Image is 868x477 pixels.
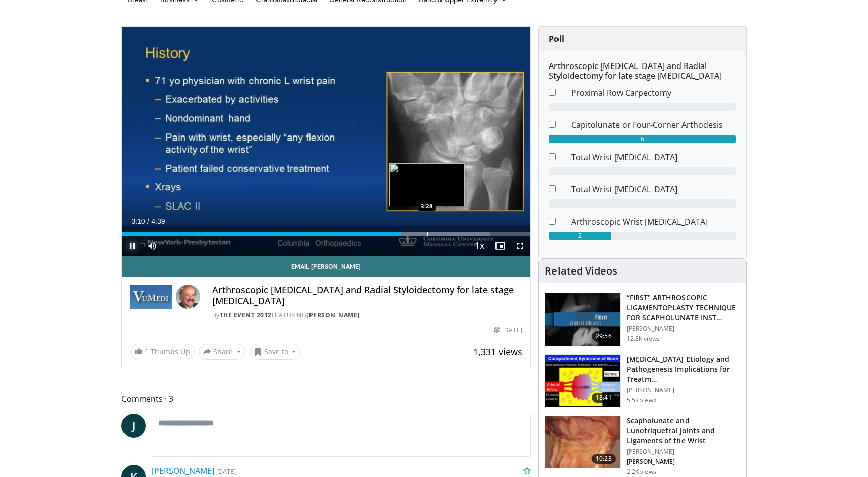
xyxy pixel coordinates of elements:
div: [DATE] [494,326,522,335]
img: The Event 2012 [130,285,172,309]
video-js: Video Player [122,27,530,256]
span: 1,331 views [473,346,522,358]
a: [PERSON_NAME] [152,465,214,476]
small: [DATE] [216,467,236,476]
img: cb3a014f-04b1-48f8-9798-01390187ffc6.150x105_q85_crop-smart_upscale.jpg [545,416,620,468]
button: Pause [122,236,142,256]
span: 3:10 [131,217,145,225]
a: The Event 2012 [220,311,272,319]
p: [PERSON_NAME] [627,458,740,466]
a: 29:56 “FIRST" ARTHROSCOPIC LIGAMENTOPLASTY TECHNIQUE FOR SCAPHOLUNATE INST… [PERSON_NAME] 12.8K v... [545,293,740,346]
dd: Capitolunate or Four-Corner Arthodesis [564,119,743,131]
p: [PERSON_NAME] [627,448,740,456]
h6: Arthroscopic [MEDICAL_DATA] and Radial Styloidectomy for late stage [MEDICAL_DATA] [549,61,736,81]
a: 10:23 Scapholunate and Lunotriquetral joints and Ligaments of the Wrist [PERSON_NAME] [PERSON_NAM... [545,416,740,476]
h4: Arthroscopic [MEDICAL_DATA] and Radial Styloidectomy for late stage [MEDICAL_DATA] [212,285,522,306]
button: Mute [142,236,162,256]
span: 4:39 [151,217,165,225]
span: Comments 3 [121,392,531,405]
a: [PERSON_NAME] [306,311,360,319]
span: 18:41 [592,393,616,403]
p: 2.2K views [627,468,656,476]
span: / [147,217,149,225]
p: [PERSON_NAME] [627,325,740,333]
img: fe3848be-3dce-4d9c-9568-bedd4ae881e4.150x105_q85_crop-smart_upscale.jpg [545,355,620,407]
div: By FEATURING [212,311,522,320]
h3: [MEDICAL_DATA] Etiology and Pathogenesis Implications for Treatm… [627,354,740,384]
div: Progress Bar [122,232,530,236]
span: 29:56 [592,331,616,342]
dd: Total Wrist [MEDICAL_DATA] [564,151,743,163]
img: 675gDJEg-ZBXulSX5hMDoxOjB1O5lLKx_1.150x105_q85_crop-smart_upscale.jpg [545,293,620,346]
p: [PERSON_NAME] [627,386,740,394]
strong: Poll [549,33,564,44]
dd: Arthroscopic Wrist [MEDICAL_DATA] [564,216,743,228]
button: Save to [250,344,301,360]
span: 10:23 [592,454,616,464]
img: image.jpeg [389,163,465,206]
dd: Total Wrist [MEDICAL_DATA] [564,183,743,195]
dd: Proximal Row Carpectomy [564,87,743,99]
h3: Scapholunate and Lunotriquetral joints and Ligaments of the Wrist [627,416,740,446]
button: Enable picture-in-picture mode [490,236,510,256]
button: Playback Rate [470,236,490,256]
a: Email [PERSON_NAME] [122,256,530,277]
button: Share [199,344,245,360]
a: 1 Thumbs Up [130,344,195,359]
img: Avatar [176,285,200,309]
h3: “FIRST" ARTHROSCOPIC LIGAMENTOPLASTY TECHNIQUE FOR SCAPHOLUNATE INST… [627,293,740,323]
button: Fullscreen [510,236,530,256]
div: 6 [549,135,736,143]
a: J [121,414,146,438]
div: 2 [549,232,611,240]
a: 18:41 [MEDICAL_DATA] Etiology and Pathogenesis Implications for Treatm… [PERSON_NAME] 5.5K views [545,354,740,407]
h4: Related Videos [545,265,617,277]
span: 1 [145,347,149,356]
p: 12.8K views [627,335,660,343]
p: 5.5K views [627,396,656,404]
